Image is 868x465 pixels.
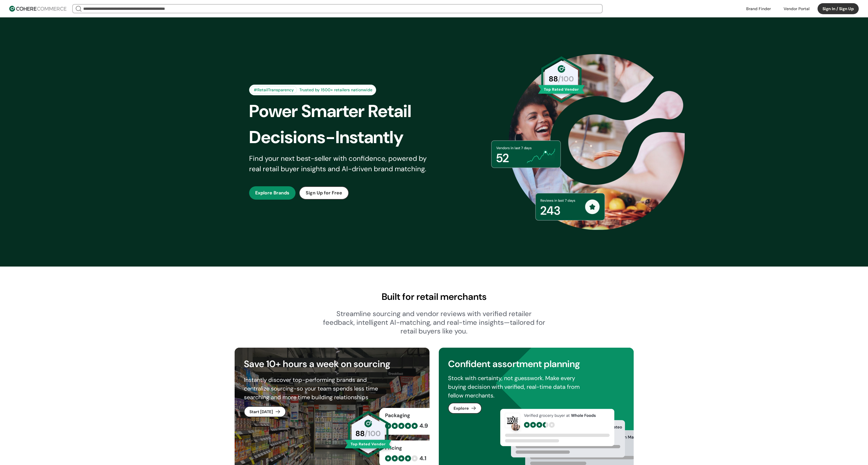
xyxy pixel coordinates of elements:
div: Power Smarter Retail [249,98,444,124]
img: Cohere Logo [9,6,66,12]
button: Sign In / Sign Up [818,3,859,14]
div: #RetailTransparency [251,86,297,94]
div: Save 10+ hours a week on sourcing [244,357,420,371]
div: Built for retail merchants [235,290,634,304]
div: Streamline sourcing and vendor reviews with verified retailer feedback, intelligent AI-matching, ... [323,309,546,335]
div: Find your next best-seller with confidence, powered by real retail buyer insights and AI-driven b... [249,153,434,174]
button: Start [DATE] [244,406,286,417]
button: Sign Up for Free [299,186,349,200]
div: Decisions-Instantly [249,124,444,150]
button: Explore [448,403,482,414]
div: Trusted by 1500+ retailers nationwide [297,87,375,93]
div: Confident assortment planning [448,357,624,371]
div: Stock with certainty, not guesswork. Make every buying decision with verified, real-time data fro... [448,374,592,400]
button: Explore Brands [249,186,296,200]
div: Instantly discover top-performing brands and centralize sourcing-so your team spends less time se... [244,375,388,402]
